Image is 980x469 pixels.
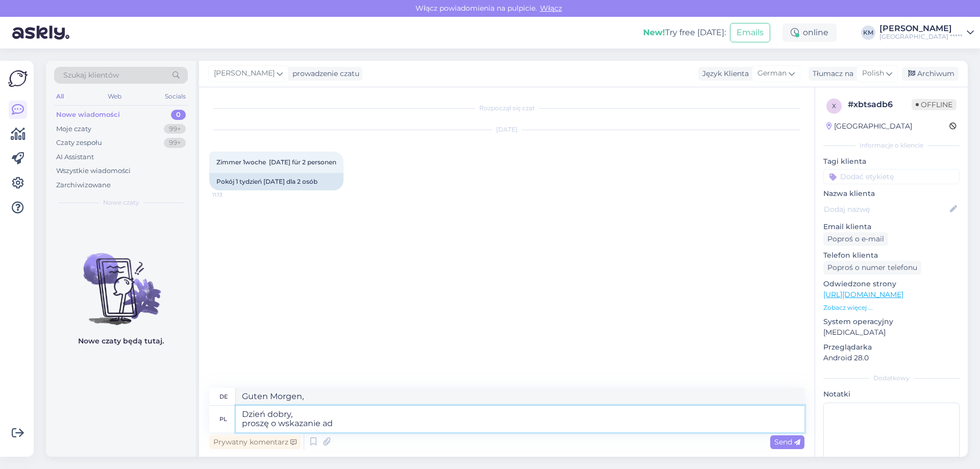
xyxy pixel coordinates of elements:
[643,28,665,37] b: New!
[56,110,120,120] div: Nowe wiadomości
[56,138,102,148] div: Czaty zespołu
[823,141,960,150] div: Informacje o kliencie
[56,166,131,176] div: Wszystkie wiadomości
[774,437,800,447] span: Send
[862,68,884,79] span: Polish
[288,68,359,79] div: prowadzenie czatu
[54,90,66,103] div: All
[823,232,888,246] div: Poproś o e-mail
[823,188,960,199] p: Nazwa klienta
[209,104,804,113] div: Rozpoczął się czat
[823,156,960,167] p: Tagi klienta
[164,124,186,134] div: 99+
[782,23,837,42] div: online
[209,125,804,134] div: [DATE]
[823,303,960,312] p: Zobacz więcej ...
[106,90,124,103] div: Web
[219,410,227,428] div: pl
[823,389,960,400] p: Notatki
[832,102,836,110] span: x
[214,68,275,79] span: [PERSON_NAME]
[216,158,336,166] span: Zimmer 1woche [DATE] für 2 personen
[879,24,963,33] div: [PERSON_NAME]
[56,152,94,162] div: AI Assistant
[212,191,251,199] span: 11:13
[823,342,960,353] p: Przeglądarka
[823,250,960,261] p: Telefon klienta
[902,67,959,81] div: Archiwum
[823,290,903,299] a: [URL][DOMAIN_NAME]
[8,69,28,88] img: Askly Logo
[808,68,853,79] div: Tłumacz na
[643,27,726,39] div: Try free [DATE]:
[56,180,111,190] div: Zarchiwizowane
[56,124,91,134] div: Moje czaty
[861,26,875,40] div: KM
[848,98,912,111] div: # xbtsadb6
[103,198,139,207] span: Nowe czaty
[219,388,228,405] div: de
[757,68,787,79] span: German
[78,336,164,347] p: Nowe czaty będą tutaj.
[209,173,344,190] div: Pokój 1 tydzień [DATE] dla 2 osób
[823,221,960,232] p: Email klienta
[823,279,960,289] p: Odwiedzone strony
[823,169,960,184] input: Dodać etykietę
[236,388,804,405] textarea: Guten Morgen,
[236,406,804,432] textarea: Dzień dobry, proszę o wskazanie a
[823,374,960,383] div: Dodatkowy
[209,435,301,449] div: Prywatny komentarz
[698,68,749,79] div: Język Klienta
[823,327,960,338] p: [MEDICAL_DATA]
[824,204,948,215] input: Dodaj nazwę
[730,23,770,42] button: Emails
[823,353,960,363] p: Android 28.0
[171,110,186,120] div: 0
[912,99,957,110] span: Offline
[823,316,960,327] p: System operacyjny
[826,121,912,132] div: [GEOGRAPHIC_DATA]
[823,261,921,275] div: Poproś o numer telefonu
[46,235,196,327] img: No chats
[537,4,565,13] span: Włącz
[879,24,974,41] a: [PERSON_NAME][GEOGRAPHIC_DATA] *****
[164,138,186,148] div: 99+
[163,90,188,103] div: Socials
[63,70,119,81] span: Szukaj klientów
